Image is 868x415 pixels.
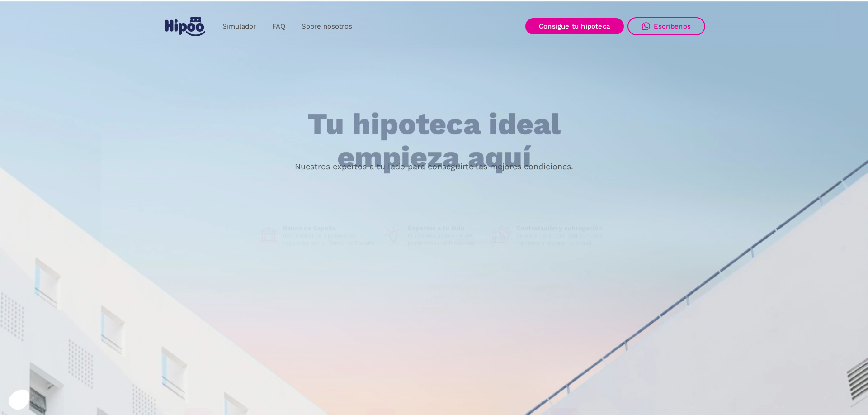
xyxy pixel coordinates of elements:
[214,18,264,35] a: Simulador
[627,17,705,35] a: Escríbenos
[654,22,691,30] div: Escríbenos
[408,224,485,232] h1: Expertos a tu lado
[516,224,609,232] h1: Contratación y subrogación
[163,13,207,40] a: home
[283,232,376,247] p: Intermediarios hipotecarios regulados por el Banco de España
[264,18,293,35] a: FAQ
[525,18,624,34] a: Consigue tu hipoteca
[263,108,605,174] h1: Tu hipoteca ideal empieza aquí
[293,18,360,35] a: Sobre nosotros
[283,224,376,232] h1: Banco de España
